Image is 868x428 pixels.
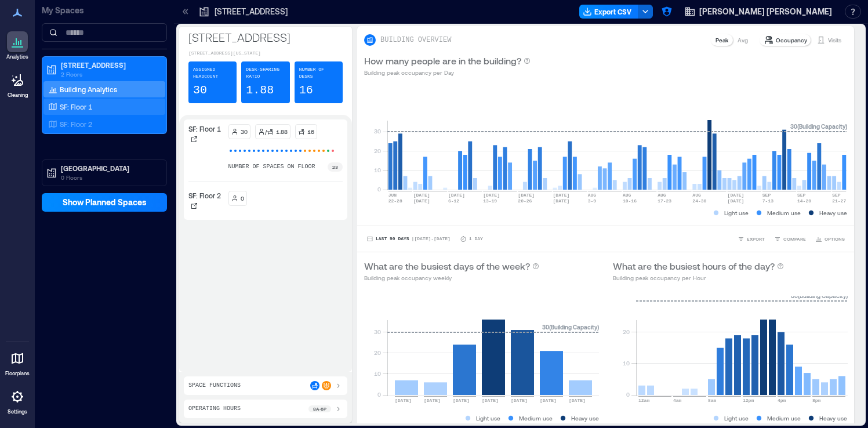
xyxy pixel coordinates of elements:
p: 2 Floors [61,70,158,79]
text: [DATE] [413,198,430,204]
p: [GEOGRAPHIC_DATA] [61,164,158,173]
text: 4pm [778,398,786,403]
p: Assigned Headcount [193,66,232,80]
p: 8a - 6p [313,405,326,412]
text: 21-27 [832,198,846,204]
text: [DATE] [413,193,430,198]
p: 16 [299,82,313,99]
text: 7-13 [762,198,773,204]
text: [DATE] [553,193,570,198]
text: [DATE] [511,398,528,403]
p: 1 Day [469,235,483,242]
p: Peak [716,35,728,45]
p: 0 Floors [61,173,158,182]
text: 12am [638,398,649,403]
p: SF: Floor 1 [60,102,92,111]
text: AUG [658,193,666,198]
text: SEP [797,193,806,198]
p: SF: Floor 1 [188,124,221,133]
text: [DATE] [728,198,744,204]
p: Medium use [767,414,801,423]
tspan: 20 [622,328,629,335]
p: 30 [193,82,207,99]
button: Export CSV [579,5,638,19]
text: [DATE] [453,398,470,403]
text: AUG [692,193,701,198]
span: EXPORT [747,235,765,242]
p: Building peak occupancy per Hour [613,273,784,282]
p: number of spaces on floor [228,162,315,172]
p: Medium use [519,414,553,423]
text: 14-20 [797,198,811,204]
text: [DATE] [728,193,744,198]
p: Light use [476,414,500,423]
text: 24-30 [692,198,706,204]
tspan: 30 [374,328,381,335]
tspan: 0 [377,186,381,193]
span: COMPARE [783,235,806,242]
button: Show Planned Spaces [42,193,167,212]
p: Cleaning [8,92,28,99]
a: Floorplans [2,344,33,380]
text: 8am [708,398,717,403]
p: Light use [724,208,749,217]
text: SEP [832,193,841,198]
p: Light use [724,414,749,423]
text: [DATE] [483,193,500,198]
text: [DATE] [395,398,412,403]
p: Operating Hours [188,404,241,414]
p: Space Functions [188,381,241,390]
a: Analytics [3,28,32,64]
p: [STREET_ADDRESS] [215,6,288,17]
p: [STREET_ADDRESS] [61,60,158,70]
p: Avg [738,35,748,45]
p: / [265,127,267,136]
p: Building peak occupancy per Day [364,68,531,77]
p: Heavy use [571,414,599,423]
p: SF: Floor 2 [60,119,92,129]
text: 12pm [743,398,754,403]
text: AUG [623,193,631,198]
span: Show Planned Spaces [63,197,147,208]
p: Floorplans [5,370,30,377]
span: [PERSON_NAME] [PERSON_NAME] [699,6,832,17]
tspan: 30 [374,128,381,135]
p: Heavy use [819,414,847,423]
text: 4am [673,398,682,403]
p: BUILDING OVERVIEW [380,35,451,45]
p: What are the busiest hours of the day? [613,259,775,273]
a: Settings [3,383,31,419]
text: 20-26 [518,198,532,204]
button: COMPARE [772,233,808,245]
button: EXPORT [735,233,767,245]
p: Analytics [6,53,28,60]
button: [PERSON_NAME] [PERSON_NAME] [681,2,836,21]
p: 23 [332,164,338,171]
p: 1.88 [276,127,288,136]
text: [DATE] [448,193,465,198]
text: [DATE] [553,198,570,204]
p: Occupancy [776,35,807,45]
p: Visits [828,35,841,45]
p: [STREET_ADDRESS][US_STATE] [188,50,343,57]
text: JUN [388,193,397,198]
text: [DATE] [424,398,441,403]
tspan: 10 [374,166,381,173]
text: [DATE] [540,398,557,403]
p: Number of Desks [299,66,338,80]
p: 1.88 [246,82,274,99]
tspan: 10 [622,360,629,367]
p: Building Analytics [60,85,117,94]
p: Building peak occupancy weekly [364,273,539,282]
p: [STREET_ADDRESS] [188,29,343,45]
p: Settings [8,408,27,415]
text: [DATE] [482,398,499,403]
text: [DATE] [569,398,586,403]
text: 13-19 [483,198,497,204]
tspan: 20 [374,349,381,356]
text: 6-12 [448,198,459,204]
tspan: 10 [374,370,381,377]
p: 16 [307,127,314,136]
button: OPTIONS [813,233,847,245]
p: How many people are in the building? [364,54,521,68]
